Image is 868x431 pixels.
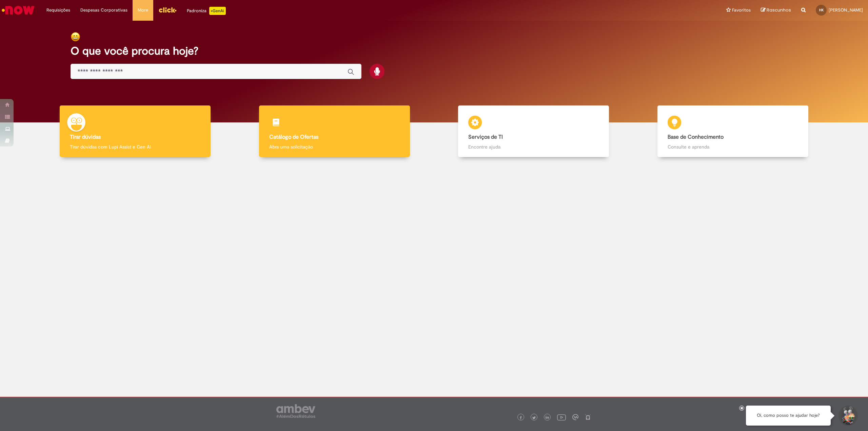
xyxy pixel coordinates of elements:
span: Despesas Corporativas [80,7,127,14]
div: Oi, como posso te ajudar hoje? [746,406,831,426]
span: Favoritos [732,7,751,14]
img: logo_footer_ambev_rotulo_gray.png [276,404,315,418]
span: Rascunhos [767,7,791,13]
img: logo_footer_linkedin.png [546,416,549,420]
img: logo_footer_facebook.png [519,416,522,419]
a: Tirar dúvidas Tirar dúvidas com Lupi Assist e Gen Ai [36,105,235,157]
a: Catálogo de Ofertas Abra uma solicitação [235,105,434,157]
b: Serviços de TI [468,134,503,140]
div: Padroniza [187,7,226,15]
img: ServiceNow [1,3,36,17]
img: logo_footer_naosei.png [585,414,591,420]
p: Abra uma solicitação [269,143,400,150]
img: logo_footer_youtube.png [557,413,566,422]
img: logo_footer_twitter.png [532,416,536,419]
span: HK [819,8,824,12]
span: Requisições [46,7,70,14]
img: happy-face.png [71,32,80,42]
h2: O que você procura hoje? [71,45,797,57]
b: Tirar dúvidas [70,134,101,140]
b: Catálogo de Ofertas [269,134,318,140]
img: click_logo_yellow_360x200.png [158,5,177,15]
a: Rascunhos [761,7,791,14]
a: Base de Conhecimento Consulte e aprenda [633,105,833,157]
span: More [138,7,148,14]
button: Iniciar Conversa de Suporte [837,406,858,426]
p: +GenAi [209,7,226,15]
a: Serviços de TI Encontre ajuda [434,105,633,157]
p: Tirar dúvidas com Lupi Assist e Gen Ai [70,143,200,150]
b: Base de Conhecimento [668,134,724,140]
p: Consulte e aprenda [668,143,798,150]
span: [PERSON_NAME] [829,7,863,13]
p: Encontre ajuda [468,143,599,150]
img: logo_footer_workplace.png [572,414,578,420]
